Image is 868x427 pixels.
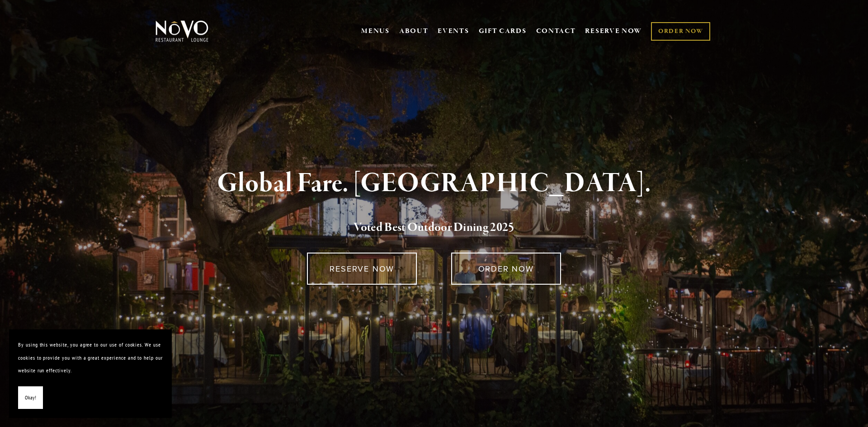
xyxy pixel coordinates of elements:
a: MENUS [361,27,390,36]
a: CONTACT [536,23,576,40]
section: Cookie banner [9,329,172,418]
a: RESERVE NOW [307,253,417,285]
a: RESERVE NOW [585,23,642,40]
p: By using this website, you agree to our use of cookies. We use cookies to provide you with a grea... [18,338,163,377]
a: EVENTS [438,27,469,36]
img: Novo Restaurant &amp; Lounge [154,20,210,42]
button: Okay! [18,386,43,409]
span: Okay! [25,391,36,404]
a: Voted Best Outdoor Dining 202 [354,220,508,237]
strong: Global Fare. [GEOGRAPHIC_DATA]. [217,166,651,201]
a: ORDER NOW [451,253,561,285]
a: ABOUT [399,27,429,36]
a: ORDER NOW [651,22,710,41]
h2: 5 [170,218,698,237]
a: GIFT CARDS [479,23,527,40]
